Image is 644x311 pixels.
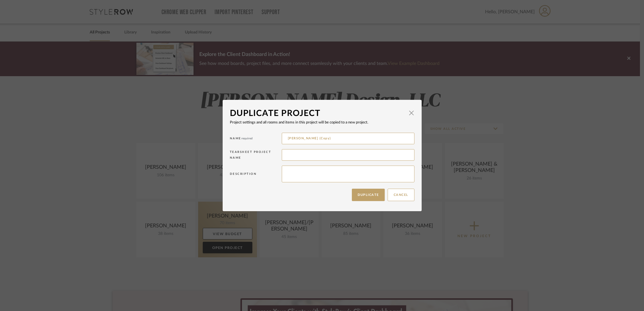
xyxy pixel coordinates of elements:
[230,107,406,120] div: Duplicate Project
[352,189,385,201] button: Duplicate
[230,171,282,179] div: Description
[230,149,282,163] div: Tearsheet Project Name
[241,137,253,140] span: required
[230,136,282,143] div: Name
[406,107,417,119] button: Close
[230,121,368,124] span: Project settings and all rooms and items in this project will be copied to a new project.
[388,189,414,201] button: Cancel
